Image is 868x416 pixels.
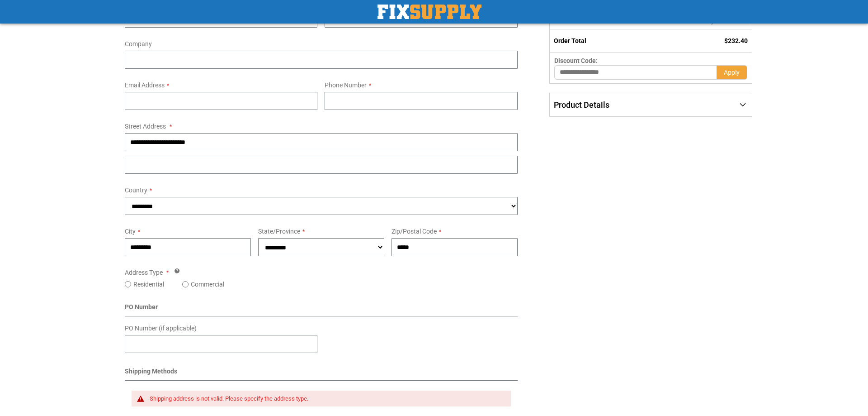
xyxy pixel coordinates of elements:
[325,81,367,89] span: Phone Number
[125,40,152,48] span: Company
[125,228,136,235] span: City
[125,302,518,316] div: PO Number
[258,228,300,235] span: State/Province
[133,280,164,289] label: Residential
[717,65,747,80] button: Apply
[150,395,502,402] div: Shipping address is not valid. Please specify the address type.
[554,100,609,110] span: Product Details
[724,69,740,76] span: Apply
[125,269,163,276] span: Address Type
[392,228,437,235] span: Zip/Postal Code
[700,17,748,24] span: Not yet calculated
[554,57,598,64] span: Discount Code:
[125,367,518,381] div: Shipping Methods
[191,280,224,289] label: Commercial
[377,5,481,19] img: Fix Industrial Supply
[377,5,481,19] a: store logo
[125,81,165,89] span: Email Address
[724,37,748,44] span: $232.40
[554,37,586,44] strong: Order Total
[125,325,197,332] span: PO Number (if applicable)
[125,186,147,194] span: Country
[125,123,166,130] span: Street Address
